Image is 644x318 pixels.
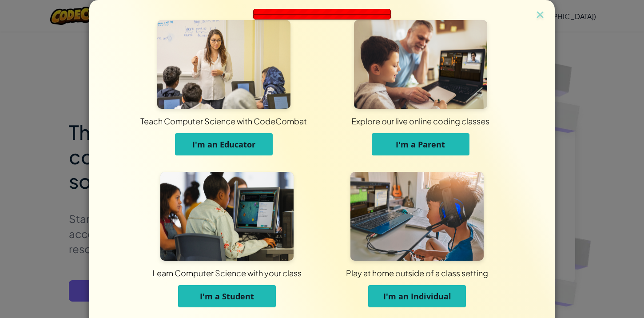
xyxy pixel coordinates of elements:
span: I'm an Educator [192,139,255,150]
button: I'm a Student [178,285,276,307]
img: close icon [534,9,546,22]
img: For Students [160,172,294,261]
div: Play at home outside of a class setting [199,267,636,278]
img: For Educators [157,20,290,109]
span: No user with that G+ ID or email [278,13,366,20]
button: I'm an Individual [368,285,466,307]
button: I'm an Educator [175,133,273,155]
span: I'm a Student [200,291,254,302]
img: For Parents [354,20,487,109]
span: I'm an Individual [383,291,451,302]
button: I'm a Parent [372,133,469,155]
span: I'm a Parent [396,139,445,150]
img: For Individuals [350,172,484,261]
span: No user with that G+ ID or email [278,18,366,25]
